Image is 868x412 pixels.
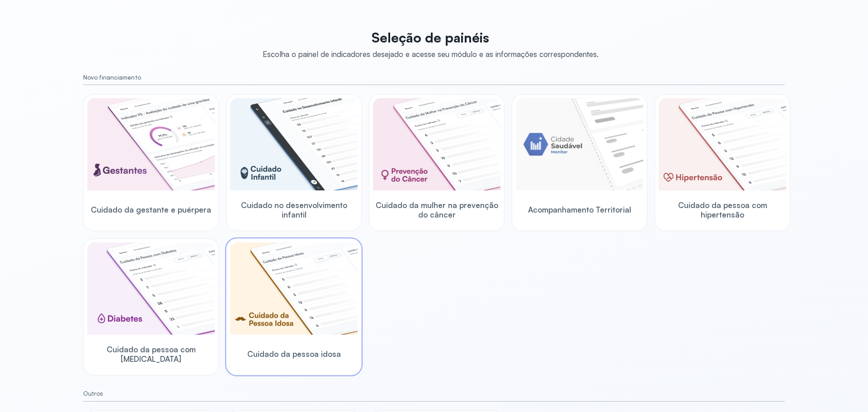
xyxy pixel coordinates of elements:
img: placeholder-module-ilustration.png [516,98,643,190]
span: Cuidado da pessoa com hipertensão [659,200,786,220]
p: Seleção de painéis [263,29,599,46]
img: diabetics.png [87,242,215,335]
span: Cuidado da pessoa idosa [247,349,341,359]
span: Cuidado da pessoa com [MEDICAL_DATA] [87,345,215,364]
img: woman-cancer-prevention-care.png [373,98,500,190]
div: Escolha o painel de indicadores desejado e acesse seu módulo e as informações correspondentes. [263,49,599,59]
img: hypertension.png [659,98,786,190]
span: Cuidado no desenvolvimento infantil [230,200,358,220]
img: elderly.png [230,242,358,335]
small: Novo financiamento [83,74,785,81]
img: child-development.png [230,98,358,190]
span: Acompanhamento Territorial [528,205,631,214]
span: Cuidado da mulher na prevenção do câncer [373,200,500,220]
span: Cuidado da gestante e puérpera [91,205,211,214]
img: pregnants.png [87,98,215,190]
small: Outros [83,390,785,398]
